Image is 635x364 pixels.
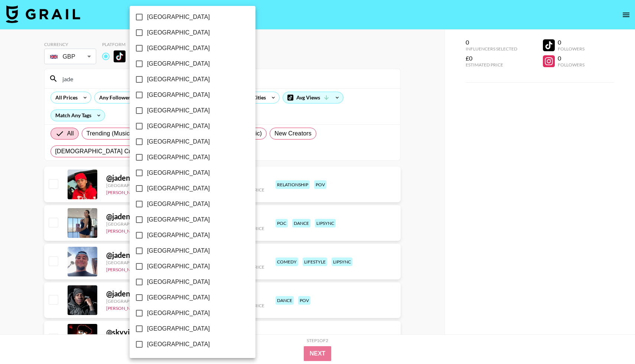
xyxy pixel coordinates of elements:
[147,106,210,115] span: [GEOGRAPHIC_DATA]
[147,44,210,53] span: [GEOGRAPHIC_DATA]
[147,215,210,224] span: [GEOGRAPHIC_DATA]
[147,293,210,302] span: [GEOGRAPHIC_DATA]
[147,184,210,193] span: [GEOGRAPHIC_DATA]
[147,137,210,146] span: [GEOGRAPHIC_DATA]
[147,231,210,240] span: [GEOGRAPHIC_DATA]
[147,168,210,177] span: [GEOGRAPHIC_DATA]
[147,13,210,22] span: [GEOGRAPHIC_DATA]
[147,324,210,333] span: [GEOGRAPHIC_DATA]
[147,28,210,37] span: [GEOGRAPHIC_DATA]
[147,75,210,84] span: [GEOGRAPHIC_DATA]
[147,309,210,318] span: [GEOGRAPHIC_DATA]
[147,246,210,255] span: [GEOGRAPHIC_DATA]
[147,91,210,99] span: [GEOGRAPHIC_DATA]
[147,200,210,209] span: [GEOGRAPHIC_DATA]
[147,340,210,349] span: [GEOGRAPHIC_DATA]
[147,59,210,68] span: [GEOGRAPHIC_DATA]
[147,122,210,131] span: [GEOGRAPHIC_DATA]
[147,153,210,162] span: [GEOGRAPHIC_DATA]
[147,278,210,286] span: [GEOGRAPHIC_DATA]
[147,262,210,271] span: [GEOGRAPHIC_DATA]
